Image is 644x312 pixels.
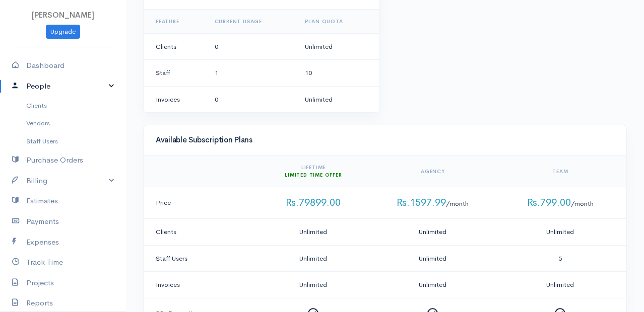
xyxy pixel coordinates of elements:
[144,272,259,298] td: Invoices
[156,136,614,144] h4: Available Subscription Plans
[419,254,446,263] span: Unlimited
[207,60,297,87] td: 1
[419,227,446,236] span: Unlimited
[207,33,297,60] td: 0
[299,227,327,236] span: Unlimited
[32,10,94,20] span: [PERSON_NAME]
[46,25,80,39] a: Upgrade
[144,10,207,34] th: Feature
[297,10,379,34] th: Plan Quota
[285,172,342,178] span: Limited Time Offer
[259,155,367,187] th: Lifetime
[419,280,446,289] span: Unlimited
[397,196,446,209] span: Rs.1597.99
[297,33,379,60] td: Unlimited
[297,60,379,87] td: 10
[558,254,562,263] span: 5
[299,254,327,263] span: Unlimited
[546,227,574,236] span: Unlimited
[498,155,626,187] th: Team
[144,33,207,60] td: Clients
[546,280,574,289] span: Unlimited
[144,187,259,219] td: Price
[144,60,207,87] td: Staff
[299,280,327,289] span: Unlimited
[368,187,498,219] td: /month
[207,86,297,112] td: 0
[498,187,626,219] td: /month
[368,155,498,187] th: Agency
[286,196,341,209] span: Rs.79899.00
[297,86,379,112] td: Unlimited
[144,86,207,112] td: Invoices
[527,196,571,209] span: Rs.799.00
[207,10,297,34] th: Current Usage
[144,219,259,246] td: Clients
[144,245,259,272] td: Staff Users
